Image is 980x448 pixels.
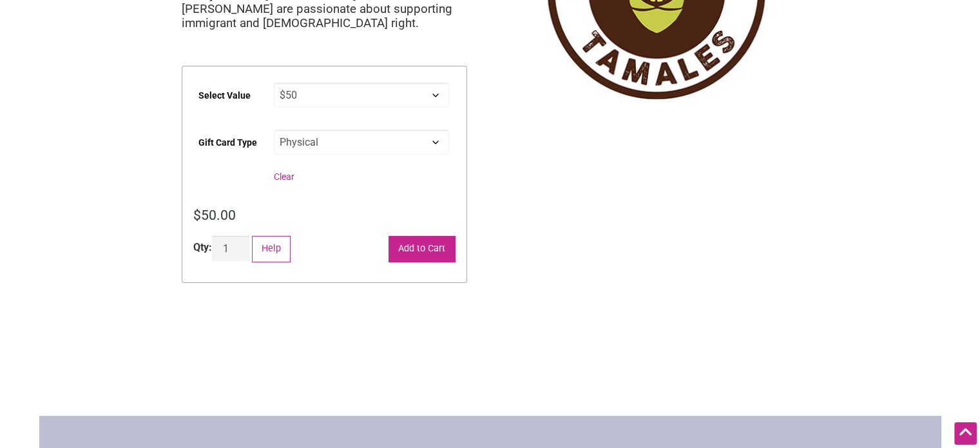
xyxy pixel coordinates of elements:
[389,236,456,262] button: Add to Cart
[193,240,212,255] div: Qty:
[252,236,291,262] button: Help
[193,207,236,223] bdi: 50.00
[954,422,977,445] div: Scroll Back to Top
[198,128,257,157] label: Gift Card Type
[274,171,294,182] a: Clear options
[193,207,201,223] span: $
[212,236,249,261] input: Product quantity
[198,81,251,110] label: Select Value
[179,302,470,338] iframe: Secure express checkout frame
[179,340,470,376] iframe: Secure express checkout frame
